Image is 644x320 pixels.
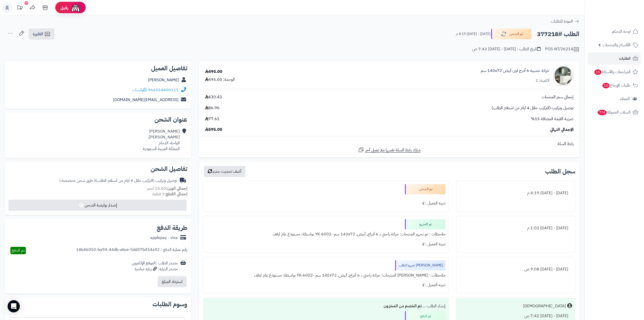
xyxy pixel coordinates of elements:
a: 966554800111 [148,87,178,93]
div: تنبيه العميل : لا [206,239,445,249]
div: رابط السلة [201,141,577,147]
div: إنشاء الطلب .... [206,301,445,311]
span: ( طرق شحن مخصصة ) [59,178,95,184]
span: الأقسام والمنتجات [603,41,631,49]
div: تم التجهيز [405,219,445,229]
h2: تفاصيل العميل [9,65,187,71]
button: إصدار بوليصة الشحن [8,200,187,211]
div: 10 [25,1,28,5]
div: تنبيه العميل : لا [206,280,445,290]
span: شارك رابط السلة نفسها مع عميل آخر [365,147,421,153]
div: applepay - visa [150,235,178,241]
div: [DATE] - [DATE] 4:19 م [459,188,572,198]
strong: إجمالي الوزن: [166,185,187,191]
a: تحديثات المنصة [13,3,26,14]
span: لوحة التحكم [612,28,631,35]
div: الوحدة: 495.00 [205,77,235,83]
button: أضف تحديث جديد [204,166,245,177]
div: [PERSON_NAME] [PERSON_NAME]، الواحة، الدمام المملكة العربية السعودية [143,129,180,152]
span: إجمالي سعر المنتجات [542,94,574,100]
span: الفاتورة [33,31,43,37]
div: [DEMOGRAPHIC_DATA] [523,303,566,309]
span: الطلبات [619,55,631,62]
img: ai-face.png [70,3,81,13]
button: تم الشحن [491,29,532,39]
span: ضريبة القيمة المضافة 15% [531,116,574,122]
img: logo-2.png [610,4,639,14]
button: استرداد المبلغ [158,276,187,287]
div: الكمية: 1 [535,78,549,84]
div: رقم عملية الدفع : 18b46050-ba94-44db-abce-5dd37b454a92 [76,247,187,254]
div: 495.00 [205,69,222,75]
b: تم الخصم من المخزون [384,303,422,309]
div: Open Intercom Messenger [8,300,20,312]
span: 774 [597,109,607,116]
span: 77.61 [205,116,220,122]
span: 86.96 [205,105,220,111]
div: تنبيه العميل : لا [206,198,445,208]
span: توصيل وتركيب (التركيب خلال 4 ايام من استلام الطلب) [492,105,574,111]
span: 430.43 [205,94,222,100]
span: 15 [594,69,602,75]
a: السلات المتروكة774 [588,106,641,118]
small: 1 قطعة [152,191,187,197]
div: POS-NT/26214 [545,46,579,52]
small: [DATE] - [DATE] 4:19 م [456,31,490,37]
div: [PERSON_NAME] تجهيز الطلب [395,260,445,270]
h2: تفاصيل الشحن [9,166,187,172]
small: 15.00 كجم [147,185,187,191]
div: تم الشحن [405,184,445,194]
div: ملاحظات : [PERSON_NAME] المنتجات: خزانة راحتي بـ 6 أدراج, أبيض, ‎140x72 سم‏ -YK-6002 بواسطة: مستو... [206,270,445,280]
h2: طريقة الدفع [157,225,187,231]
h2: عنوان الشحن [9,117,187,123]
a: الفاتورة [29,28,55,40]
div: [DATE] - [DATE] 9:08 ص [459,264,572,274]
span: 10 [602,83,610,89]
div: تاريخ الطلب : [DATE] - [DATE] 7:42 ص [472,46,541,52]
a: شارك رابط السلة نفسها مع عميل آخر [358,147,421,153]
a: العملاء [588,93,641,105]
span: العودة للطلبات [551,18,573,24]
a: لوحة التحكم [588,25,641,38]
img: 1746709299-1702541934053-68567865785768-1000x1000-90x90.jpg [553,66,573,86]
a: واتساب [132,87,147,93]
a: [PERSON_NAME] [148,77,179,83]
a: العودة للطلبات [551,18,579,24]
span: طلبات الإرجاع [602,82,631,89]
strong: إجمالي القطع: [165,191,187,197]
h2: وسوم الطلبات [9,301,187,307]
a: الطلبات [588,52,641,65]
div: ملاحظات : تم تجهيز المنتجات: خزانة راحتي بـ 6 أدراج, أبيض, ‎140x72 سم‏ -YK-6002 بواسطة: مستودع عا... [206,229,445,239]
a: [EMAIL_ADDRESS][DOMAIN_NAME] [113,97,178,103]
div: [DATE] - [DATE] 1:02 م [459,223,572,233]
a: طلبات الإرجاع10 [588,79,641,91]
div: مصدر الزيارة: زيارة مباشرة [132,266,178,272]
a: المراجعات والأسئلة15 [588,66,641,78]
span: تم الدفع [12,247,25,253]
div: توصيل وتركيب (التركيب خلال 4 ايام من استلام الطلب) [59,178,177,184]
div: مصدر الطلب :الموقع الإلكتروني [132,260,178,272]
span: السلات المتروكة [597,109,631,116]
h3: سجل الطلب [545,168,575,174]
span: العملاء [620,95,630,102]
span: رفيق [60,5,68,11]
span: المراجعات والأسئلة [594,68,631,75]
h2: الطلب #377218 [537,29,579,39]
a: خزانة خشبية 6 أدرج لون أبيض 140x72 سم [481,68,549,74]
span: 595.00 [205,127,222,133]
span: الإجمالي النهائي [550,127,574,133]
